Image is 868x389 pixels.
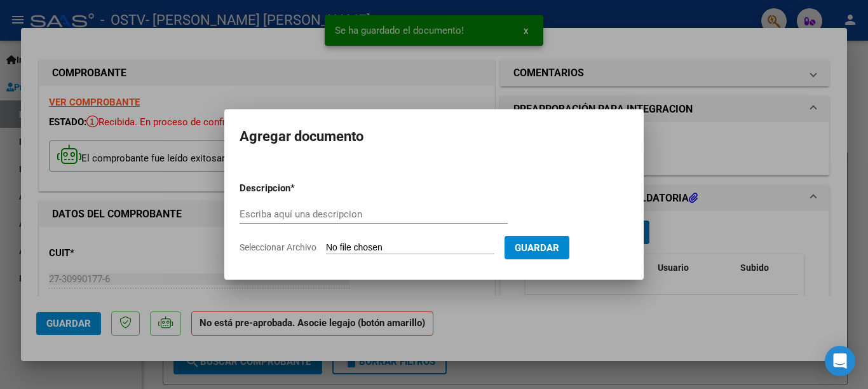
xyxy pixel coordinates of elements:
[825,346,855,376] div: Open Intercom Messenger
[505,236,569,259] button: Guardar
[240,242,316,252] span: Seleccionar Archivo
[515,242,559,254] span: Guardar
[240,181,356,196] p: Descripcion
[240,125,628,149] h2: Agregar documento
